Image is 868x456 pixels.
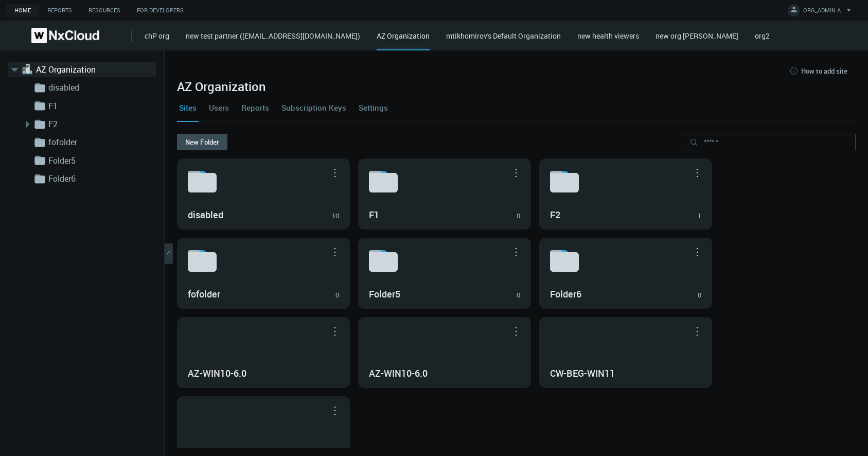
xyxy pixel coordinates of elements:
[6,4,39,17] a: Home
[188,367,246,379] nx-search-highlight: AZ-WIN10-6.0
[755,31,770,41] a: org2
[39,4,80,17] a: Reports
[36,63,139,76] a: AZ Organization
[550,367,615,379] nx-search-highlight: CW-BEG-WIN11
[550,288,581,300] nx-search-highlight: Folder6
[188,208,223,221] nx-search-highlight: disabled
[186,31,360,41] a: new test partner ([EMAIL_ADDRESS][DOMAIN_NAME])
[377,30,430,50] div: AZ Organization
[188,288,220,300] nx-search-highlight: fofolder
[48,172,151,185] a: Folder6
[145,31,169,41] a: chP org
[369,208,379,221] nx-search-highlight: F1
[207,94,231,121] a: Users
[80,4,129,17] a: Resources
[332,211,339,221] div: 10
[48,81,151,94] a: disabled
[369,288,400,300] nx-search-highlight: Folder5
[698,290,701,301] div: 0
[517,290,520,301] div: 0
[517,211,520,221] div: 0
[31,28,99,43] img: Nx Cloud logo
[801,67,847,75] span: How to add site
[369,367,428,379] nx-search-highlight: AZ-WIN10-6.0
[48,100,151,112] a: F1
[177,134,227,150] button: New Folder
[177,79,856,94] h2: AZ Organization
[177,94,199,121] a: Sites
[279,94,348,121] a: Subscription Keys
[335,290,339,301] div: 0
[803,6,842,18] span: ORG_ADMIN A.
[129,4,192,17] a: For Developers
[357,94,390,121] a: Settings
[239,94,271,121] a: Reports
[48,154,151,167] a: Folder5
[577,31,639,41] a: new health viewers
[781,63,856,79] button: How to add site
[48,118,151,130] a: F2
[446,31,561,41] a: mtikhomirov's Default Organization
[550,208,560,221] nx-search-highlight: F2
[698,211,701,221] div: 1
[48,136,151,148] a: fofolder
[656,31,738,41] a: new org [PERSON_NAME]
